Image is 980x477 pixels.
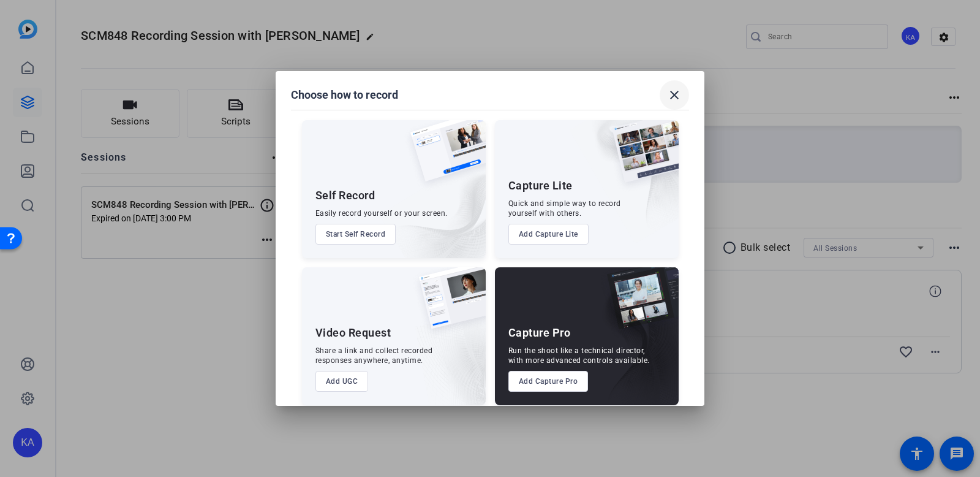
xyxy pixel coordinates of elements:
button: Add UGC [315,371,369,392]
img: embarkstudio-capture-lite.png [569,120,679,243]
img: capture-lite.png [603,120,679,195]
img: capture-pro.png [598,267,679,342]
div: Share a link and collect recorded responses anywhere, anytime. [315,346,433,365]
div: Easily record yourself or your screen. [315,208,448,218]
img: embarkstudio-capture-pro.png [588,283,679,405]
div: Quick and simple way to record yourself with others. [508,199,621,218]
img: embarkstudio-self-record.png [379,147,486,258]
h1: Choose how to record [291,88,398,102]
div: Video Request [315,326,391,340]
button: Add Capture Lite [508,224,589,245]
img: ugc-content.png [410,267,486,342]
div: Capture Lite [508,178,573,193]
div: Self Record [315,188,375,203]
div: Capture Pro [508,326,571,340]
img: embarkstudio-ugc-content.png [415,305,486,405]
button: Start Self Record [315,224,396,245]
img: self-record.png [401,120,486,194]
mat-icon: close [667,88,682,102]
div: Run the shoot like a technical director, with more advanced controls available. [508,346,650,365]
button: Add Capture Pro [508,371,589,392]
